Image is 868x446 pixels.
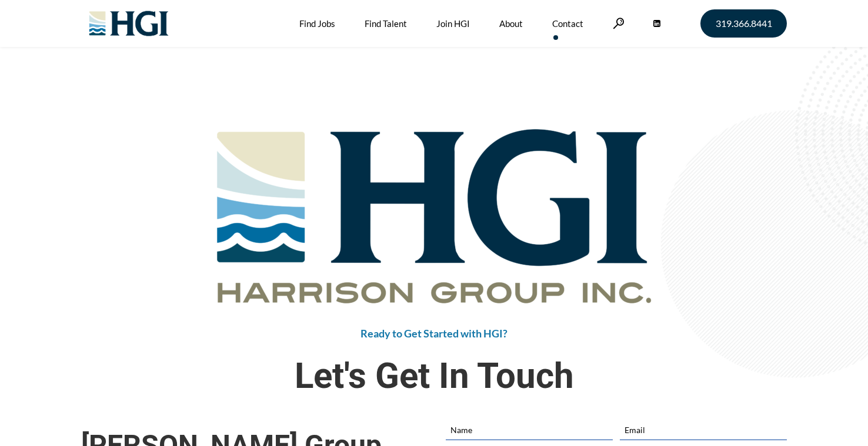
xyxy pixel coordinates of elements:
[620,420,787,440] input: Email
[716,19,772,28] span: 319.366.8441
[700,9,787,38] a: 319.366.8441
[613,18,625,29] a: Search
[81,352,787,401] span: Let's Get In Touch
[360,327,508,340] span: Ready to Get Started with HGI?
[446,420,613,440] input: Name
